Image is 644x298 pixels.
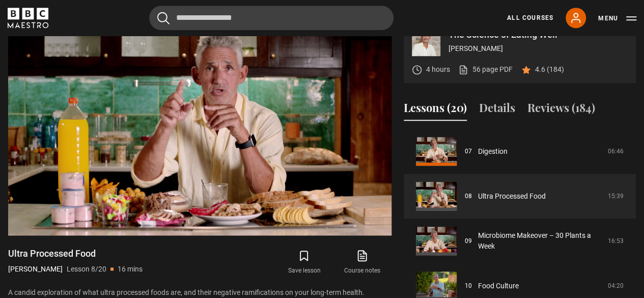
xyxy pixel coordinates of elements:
[149,6,394,30] input: Search
[598,13,636,23] button: Toggle navigation
[527,99,595,121] button: Reviews (184)
[118,264,143,275] p: 16 mins
[8,287,391,298] p: A candid exploration of what ultra processed foods are, and their negative ramifications on your ...
[458,64,513,75] a: 56 page PDF
[507,13,553,22] a: All Courses
[8,19,391,235] video-js: Video Player
[478,230,602,252] a: Microbiome Makeover – 30 Plants a Week
[157,12,170,24] button: Submit the search query
[8,264,63,275] p: [PERSON_NAME]
[8,8,48,28] svg: BBC Maestro
[404,99,467,121] button: Lessons (20)
[478,191,546,202] a: Ultra Processed Food
[67,264,106,275] p: Lesson 8/20
[478,146,508,157] a: Digestion
[426,64,450,75] p: 4 hours
[535,64,564,75] p: 4.6 (184)
[449,30,628,39] p: The Science of Eating Well
[333,248,391,277] a: Course notes
[449,43,628,54] p: [PERSON_NAME]
[478,281,519,291] a: Food Culture
[275,248,333,277] button: Save lesson
[479,99,515,121] button: Details
[8,248,143,260] h1: Ultra Processed Food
